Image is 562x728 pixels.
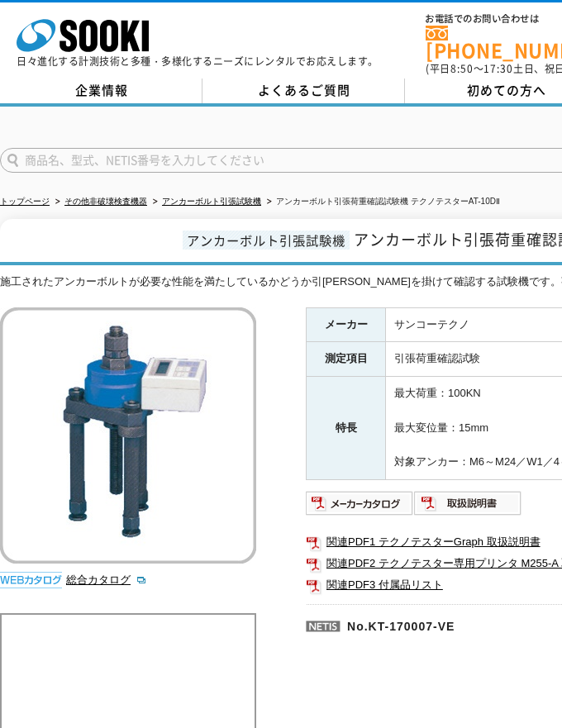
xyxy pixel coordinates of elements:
a: メーカーカタログ [306,501,414,513]
a: よくあるご質問 [202,79,405,103]
p: 日々進化する計測技術と多種・多様化するニーズにレンタルでお応えします。 [17,56,379,66]
span: 17:30 [483,61,513,76]
span: アンカーボルト引張試験機 [183,231,350,250]
th: 測定項目 [307,342,386,377]
li: アンカーボルト引張荷重確認試験機 テクノテスターAT-10DⅡ [264,193,500,211]
span: 8:50 [450,61,474,76]
a: アンカーボルト引張試験機 [162,197,261,206]
a: 取扱説明書 [414,501,522,513]
th: 特長 [307,377,386,480]
th: メーカー [307,307,386,342]
span: 初めての方へ [467,81,546,99]
a: 総合カタログ [66,573,147,586]
img: 取扱説明書 [414,490,522,516]
img: メーカーカタログ [306,490,414,516]
a: その他非破壊検査機器 [64,197,147,206]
